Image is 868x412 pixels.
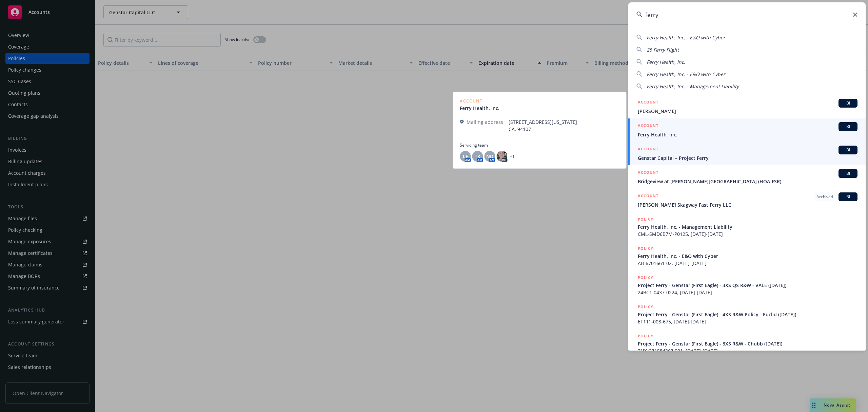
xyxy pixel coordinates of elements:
span: Genstar Capital – Project Ferry [638,154,857,162]
span: Ferry Health, Inc. [638,131,857,138]
a: ACCOUNTBIBridgeview at [PERSON_NAME][GEOGRAPHIC_DATA] (HOA-FSR) [628,165,866,189]
a: ACCOUNTBI[PERSON_NAME] [628,95,866,118]
h5: POLICY [638,303,653,310]
span: BI [841,100,855,106]
h5: ACCOUNT [638,122,658,130]
span: Archived [816,194,833,200]
h5: POLICY [638,274,653,281]
span: AB-6701661-02, [DATE]-[DATE] [638,260,857,267]
span: Ferry Health, Inc. - Management Liability [647,83,739,90]
a: POLICYProject Ferry - Genstar (First Eagle) - 3XS R&W - Chubb ([DATE])TNX G71584367 001, [DATE]-[... [628,329,866,358]
span: Bridgeview at [PERSON_NAME][GEOGRAPHIC_DATA] (HOA-FSR) [638,178,857,185]
h5: ACCOUNT [638,169,658,177]
h5: POLICY [638,333,653,339]
h5: ACCOUNT [638,99,658,107]
span: Ferry Health, Inc. [647,59,685,65]
span: Ferry Health, Inc. - E&O with Cyber [647,71,725,77]
span: [PERSON_NAME] Skagway Fast Ferry LLC [638,201,857,208]
a: ACCOUNTArchivedBI[PERSON_NAME] Skagway Fast Ferry LLC [628,189,866,212]
a: ACCOUNTBIFerry Health, Inc. [628,118,866,142]
span: 25 Ferry Flight [647,46,679,53]
span: Ferry Health, Inc. - E&O with Cyber [647,34,725,41]
input: Search... [628,2,866,27]
span: [PERSON_NAME] [638,108,857,115]
h5: POLICY [638,216,653,223]
span: Ferry Health, Inc. - E&O with Cyber [638,252,857,260]
span: BI [841,170,855,176]
span: 24BC1-0437-0224, [DATE]-[DATE] [638,289,857,296]
h5: POLICY [638,245,653,252]
span: Ferry Health, Inc. - Management Liability [638,223,857,230]
span: BI [841,194,855,200]
a: POLICYProject Ferry - Genstar (First Eagle) - 3XS QS R&W - VALE ([DATE])24BC1-0437-0224, [DATE]-[... [628,270,866,300]
span: Project Ferry - Genstar (First Eagle) - 4XS R&W Policy - Euclid ([DATE]) [638,311,857,318]
span: Project Ferry - Genstar (First Eagle) - 3XS QS R&W - VALE ([DATE]) [638,282,857,289]
a: POLICYFerry Health, Inc. - E&O with CyberAB-6701661-02, [DATE]-[DATE] [628,241,866,270]
span: BI [841,147,855,153]
span: TNX G71584367 001, [DATE]-[DATE] [638,347,857,354]
a: POLICYFerry Health, Inc. - Management LiabilityCML-SMD6B7M-P0125, [DATE]-[DATE] [628,212,866,241]
h5: ACCOUNT [638,146,658,154]
a: ACCOUNTBIGenstar Capital – Project Ferry [628,142,866,165]
a: POLICYProject Ferry - Genstar (First Eagle) - 4XS R&W Policy - Euclid ([DATE])ET111-008-675, [DAT... [628,300,866,329]
span: CML-SMD6B7M-P0125, [DATE]-[DATE] [638,230,857,238]
span: BI [841,124,855,130]
span: ET111-008-675, [DATE]-[DATE] [638,318,857,325]
span: Project Ferry - Genstar (First Eagle) - 3XS R&W - Chubb ([DATE]) [638,340,857,347]
h5: ACCOUNT [638,192,658,201]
